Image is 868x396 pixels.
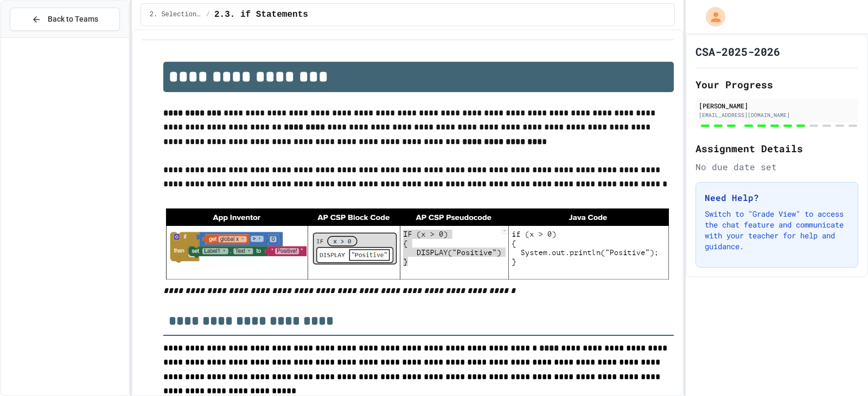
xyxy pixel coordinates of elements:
[695,44,780,59] h1: CSA-2025-2026
[705,209,849,252] p: Switch to "Grade View" to access the chat feature and communicate with your teacher for help and ...
[699,101,855,111] div: [PERSON_NAME]
[214,8,308,21] span: 2.3. if Statements
[10,8,120,31] button: Back to Teams
[699,111,855,119] div: [EMAIL_ADDRESS][DOMAIN_NAME]
[705,191,849,204] h3: Need Help?
[695,77,858,92] h2: Your Progress
[150,10,202,19] span: 2. Selection and Iteration
[206,10,210,19] span: /
[48,14,98,25] span: Back to Teams
[695,141,858,156] h2: Assignment Details
[822,353,857,385] iframe: chat widget
[694,4,728,29] div: My Account
[695,160,858,173] div: No due date set
[778,306,857,352] iframe: chat widget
